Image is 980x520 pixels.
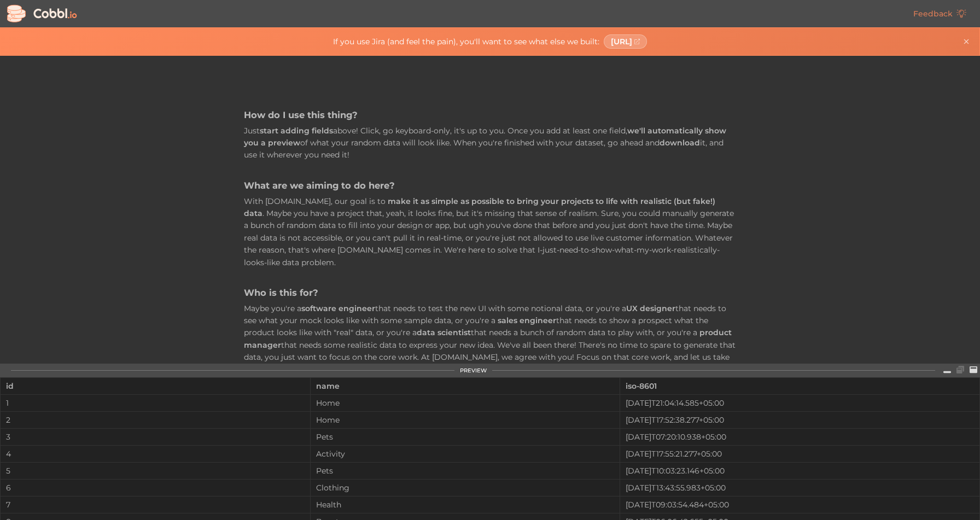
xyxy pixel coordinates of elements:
div: 2 [1,416,310,424]
div: [DATE]T21:04:14.585+05:00 [620,399,979,407]
a: Feedback [905,4,975,23]
div: Activity [311,449,620,458]
p: With [DOMAIN_NAME], our goal is to . Maybe you have a project that, yeah, it looks fine, but it's... [244,195,736,268]
div: [DATE]T17:52:38.277+05:00 [620,416,979,424]
h3: Who is this for? [244,287,736,299]
div: Health [311,500,620,509]
div: 4 [1,449,310,458]
div: Pets [311,433,620,441]
div: Clothing [311,483,620,492]
strong: start adding fields [260,126,333,136]
div: [DATE]T09:03:54.484+05:00 [620,500,979,509]
span: [URL] [611,37,632,46]
div: iso-8601 [626,378,974,394]
div: 1 [1,399,310,407]
strong: software engineer [301,303,375,313]
strong: make it as simple as possible to bring your projects to life with realistic (but fake!) data [244,196,715,218]
div: Home [311,399,620,407]
div: [DATE]T10:03:23.146+05:00 [620,466,979,475]
div: 3 [1,433,310,441]
span: If you use Jira (and feel the pain), you'll want to see what else we built: [333,37,599,46]
strong: product manager [244,328,732,349]
h3: What are we aiming to do here? [244,179,736,191]
div: id [6,378,305,394]
strong: sales engineer [498,315,556,325]
p: Maybe you're a that needs to test the new UI with some notional data, or you're a that needs to s... [244,302,736,376]
p: Just above! Click, go keyboard-only, it's up to you. Once you add at least one field, of what you... [244,125,736,161]
div: [DATE]T07:20:10.938+05:00 [620,433,979,441]
a: [URL] [604,34,647,49]
h3: How do I use this thing? [244,109,736,121]
button: Close banner [960,35,973,48]
strong: UX designer [626,303,675,313]
div: PREVIEW [460,367,487,374]
strong: data scientist [417,328,471,337]
div: [DATE]T13:43:55.983+05:00 [620,483,979,492]
div: name [316,378,615,394]
div: Pets [311,466,620,475]
div: Home [311,416,620,424]
div: 7 [1,500,310,509]
strong: download [660,138,700,148]
div: 5 [1,466,310,475]
div: 6 [1,483,310,492]
div: [DATE]T17:55:21.277+05:00 [620,449,979,458]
